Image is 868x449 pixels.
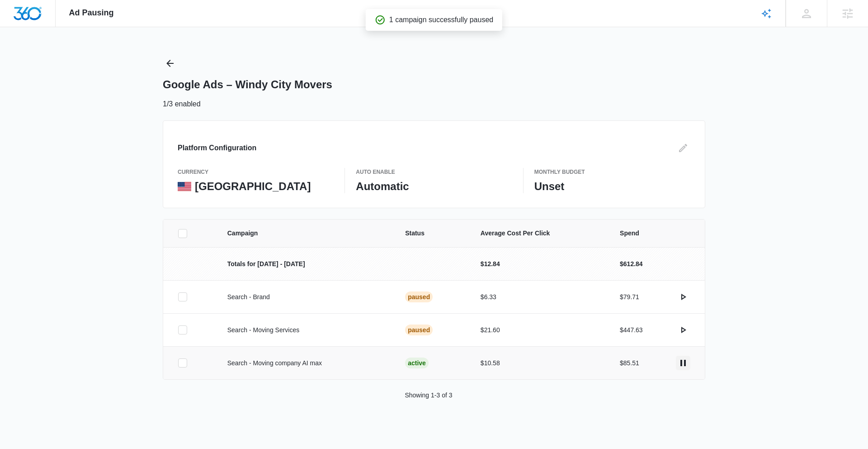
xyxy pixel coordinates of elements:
img: tab_domain_overview_orange.svg [24,53,32,60]
div: Domain: [DOMAIN_NAME] [24,24,99,31]
p: currency [178,168,334,176]
img: United States [178,182,191,191]
p: $10.58 [481,358,598,368]
p: $79.71 [620,292,639,302]
p: $12.84 [481,259,598,269]
p: $447.63 [620,325,643,335]
p: Unset [534,180,690,193]
img: website_grey.svg [14,24,22,31]
p: [GEOGRAPHIC_DATA] [195,180,311,193]
button: actions.pause [676,356,690,370]
p: $6.33 [481,292,598,302]
span: Campaign [227,229,383,238]
p: $21.60 [481,325,598,335]
p: Search - Moving Services [227,325,383,335]
p: $85.51 [620,358,639,368]
button: Edit [676,141,690,155]
p: Monthly Budget [534,168,690,176]
div: v 4.0.25 [25,14,44,22]
p: Auto Enable [356,168,512,176]
h1: Google Ads – Windy City Movers [163,78,332,91]
p: Search - Moving company AI max [227,358,383,368]
div: Paused [405,291,433,302]
button: actions.activate [676,323,690,337]
p: 1 campaign successfully paused [389,14,493,25]
p: Automatic [356,180,512,193]
div: Keywords by Traffic [100,53,152,59]
div: Paused [405,325,433,335]
button: actions.activate [676,290,690,304]
img: tab_keywords_by_traffic_grey.svg [90,53,97,60]
span: Spend [620,229,690,238]
div: Active [405,358,429,368]
button: Back [163,56,177,71]
span: Status [405,229,459,238]
h3: Platform Configuration [178,143,256,153]
div: Domain Overview [34,53,81,59]
p: 1/3 enabled [163,99,201,110]
p: Search - Brand [227,292,383,302]
span: Average Cost Per Click [481,229,598,238]
p: Totals for [DATE] - [DATE] [227,259,383,269]
span: Ad Pausing [69,8,114,18]
img: logo_orange.svg [14,14,22,22]
p: Showing 1-3 of 3 [405,391,452,400]
p: $612.84 [620,259,643,269]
